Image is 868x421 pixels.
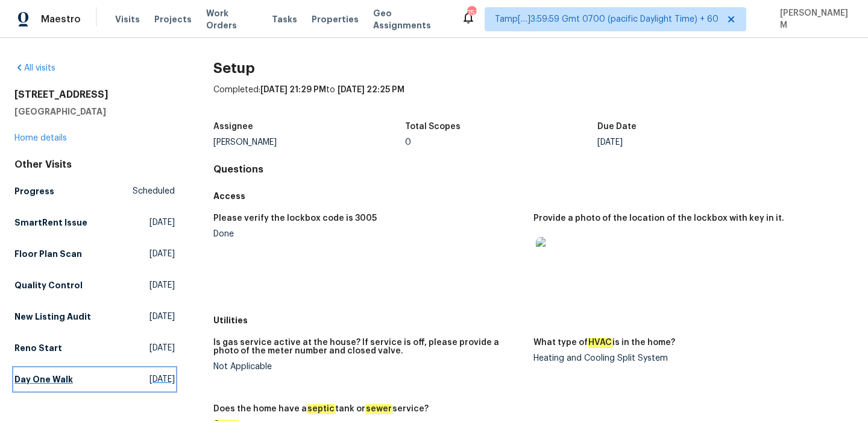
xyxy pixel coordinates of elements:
[154,13,192,25] span: Projects
[495,13,719,25] span: Tamp[…]3:59:59 Gmt 0700 (pacific Daylight Time) + 60
[149,217,175,229] span: [DATE]
[533,354,844,362] div: Heating and Cooling Split System
[213,405,429,413] h5: Does the home have a tank or service?
[588,338,612,347] em: HVAC
[213,362,524,371] div: Not Applicable
[14,342,62,354] h5: Reno Start
[14,369,175,390] a: Day One Walk[DATE]
[14,279,83,291] h5: Quality Control
[213,163,854,176] h4: Questions
[260,86,326,94] span: [DATE] 21:29 PM
[14,373,73,385] h5: Day One Walk
[14,337,175,359] a: Reno Start[DATE]
[14,159,175,171] div: Other Visits
[14,217,87,229] h5: SmartRent Issue
[213,138,406,147] div: [PERSON_NAME]
[14,185,54,197] h5: Progress
[41,13,81,25] span: Maestro
[149,311,175,323] span: [DATE]
[213,190,854,202] h5: Access
[213,314,854,326] h5: Utilities
[597,138,790,147] div: [DATE]
[14,106,175,118] h5: [GEOGRAPHIC_DATA]
[149,342,175,354] span: [DATE]
[405,122,461,131] h5: Total Scopes
[405,138,597,147] div: 0
[149,279,175,291] span: [DATE]
[365,404,392,414] em: sewer
[213,214,377,223] h5: Please verify the lockbox code is 3005
[14,212,175,233] a: SmartRent Issue[DATE]
[597,122,637,131] h5: Due Date
[14,180,175,202] a: ProgressScheduled
[14,243,175,265] a: Floor Plan Scan[DATE]
[14,134,67,142] a: Home details
[213,84,854,115] div: Completed: to
[14,311,91,323] h5: New Listing Audit
[272,15,297,24] span: Tasks
[533,214,784,223] h5: Provide a photo of the location of the lockbox with key in it.
[213,62,854,74] h2: Setup
[206,7,257,31] span: Work Orders
[533,338,675,347] h5: What type of is in the home?
[467,7,476,19] div: 753
[338,86,404,94] span: [DATE] 22:25 PM
[14,274,175,296] a: Quality Control[DATE]
[14,248,82,260] h5: Floor Plan Scan
[149,248,175,260] span: [DATE]
[213,230,524,238] div: Done
[14,306,175,328] a: New Listing Audit[DATE]
[149,373,175,385] span: [DATE]
[775,7,850,31] span: [PERSON_NAME] M
[115,13,140,25] span: Visits
[213,122,253,131] h5: Assignee
[133,185,175,197] span: Scheduled
[312,13,359,25] span: Properties
[213,338,524,355] h5: Is gas service active at the house? If service is off, please provide a photo of the meter number...
[14,89,175,101] h2: [STREET_ADDRESS]
[373,7,447,31] span: Geo Assignments
[14,64,55,72] a: All visits
[307,404,335,414] em: septic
